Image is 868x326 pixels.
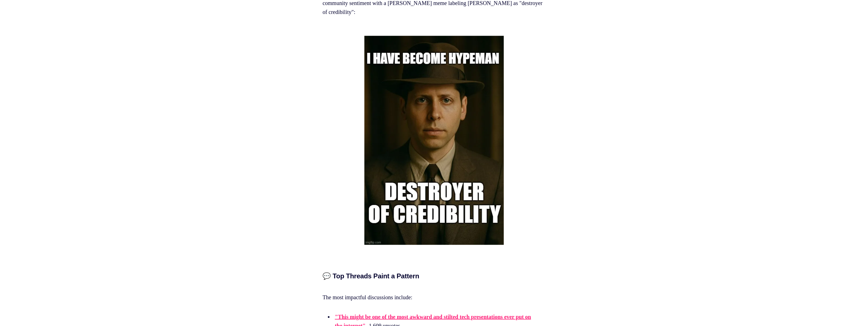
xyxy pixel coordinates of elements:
h3: 💬 Top Threads Paint a Pattern [323,264,545,280]
p: The most impactful discussions include: [323,284,545,302]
